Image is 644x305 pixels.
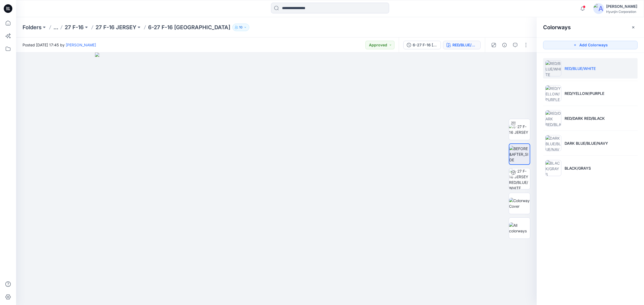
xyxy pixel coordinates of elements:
[232,24,249,31] button: 10
[543,24,571,31] h2: Colorways
[65,24,84,31] a: 27 F-16
[545,160,561,176] img: BLACK/GRAYS
[606,3,637,10] div: [PERSON_NAME]
[509,168,530,189] img: 6-27 F-16 JERSEY RED/BLUE/WHITE
[565,66,596,71] p: RED/BLUE/WHITE
[545,60,561,76] img: RED/BLUE/WHITE
[565,91,604,96] p: RED/YELLOW/PURPLE
[239,24,243,30] p: 10
[500,41,509,49] button: Details
[23,24,42,31] a: Folders
[413,42,437,48] div: 6-27 F-16 JERSEY
[509,198,530,209] img: Colorway Cover
[565,116,605,121] p: RED/DARK RED/BLACK
[403,41,441,49] button: 6-27 F-16 [GEOGRAPHIC_DATA]
[509,222,530,234] img: All colorways
[452,42,477,48] div: RED/BLUE/WHITE
[606,10,637,14] div: Hyunjin Corporation
[545,110,561,126] img: RED/DARK RED/BLACK
[53,24,58,31] button: ...
[565,140,608,146] p: DARK BLUE/BLUE/NAVY
[545,135,561,151] img: DARK BLUE/BLUE/NAVY
[148,24,230,31] p: 6-27 F-16 [GEOGRAPHIC_DATA]
[509,146,530,163] img: BEFORE&AFTER_SIDE
[66,43,96,47] a: [PERSON_NAME]
[443,41,481,49] button: RED/BLUE/WHITE
[593,3,604,14] img: avatar
[509,124,530,135] img: 6-27 F-16 JERSEY
[545,85,561,101] img: RED/YELLOW/PURPLE
[23,42,96,48] span: Posted [DATE] 17:45 by
[96,24,136,31] a: 27 F-16 JERSEY
[565,165,591,171] p: BLACK/GRAYS
[543,41,638,49] button: Add Colorways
